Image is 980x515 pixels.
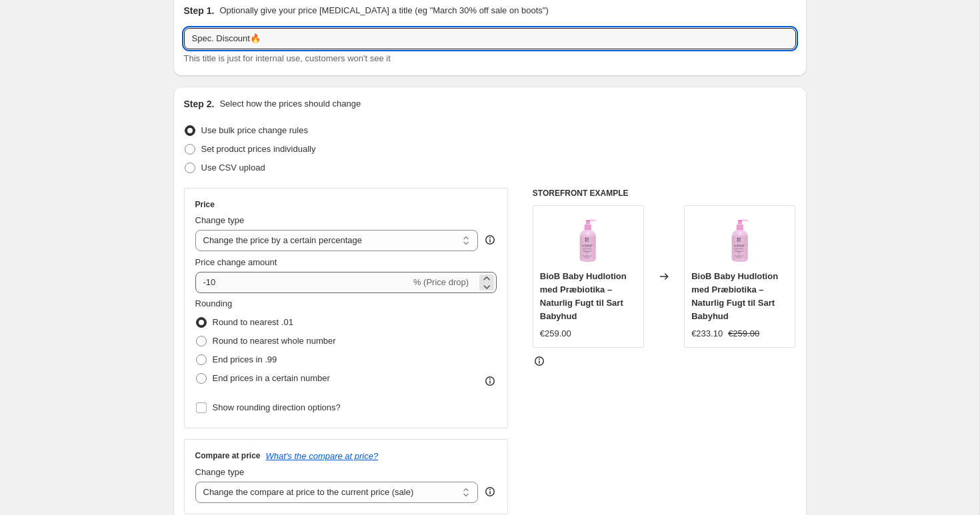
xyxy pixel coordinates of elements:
span: End prices in a certain number [213,373,330,383]
div: €259.00 [540,327,571,340]
span: Round to nearest .01 [213,317,293,327]
span: Use CSV upload [201,163,265,173]
span: BioB Baby Hudlotion med Præbiotika – Naturlig Fugt til Sart Babyhud [691,271,778,321]
p: Optionally give your price [MEDICAL_DATA] a title (eg "March 30% off sale on boots") [219,4,548,17]
span: % (Price drop) [413,277,469,287]
span: Price change amount [195,257,277,267]
h3: Price [195,199,215,210]
span: Show rounding direction options? [213,402,341,412]
span: Change type [195,467,245,477]
input: 30% off holiday sale [184,28,796,49]
img: 35_VISIEMS_BIOB_PRODUKTAMS_-17_80x.png [561,213,615,266]
button: What's the compare at price? [266,451,379,461]
span: End prices in .99 [213,354,277,364]
span: BioB Baby Hudlotion med Præbiotika – Naturlig Fugt til Sart Babyhud [540,271,627,321]
span: Set product prices individually [201,144,316,154]
span: Rounding [195,298,233,308]
p: Select how the prices should change [219,97,361,111]
span: This title is just for internal use, customers won't see it [184,53,391,63]
h2: Step 2. [184,97,215,111]
h3: Compare at price [195,450,261,461]
span: Use bulk price change rules [201,125,308,135]
h2: Step 1. [184,4,215,17]
strike: €259.00 [728,327,759,340]
div: help [483,485,497,498]
div: help [483,233,497,247]
div: €233.10 [691,327,723,340]
h6: STOREFRONT EXAMPLE [533,188,796,199]
span: Change type [195,215,245,225]
img: 35_VISIEMS_BIOB_PRODUKTAMS_-17_80x.png [713,213,767,266]
span: Round to nearest whole number [213,336,336,346]
input: -15 [195,272,411,293]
